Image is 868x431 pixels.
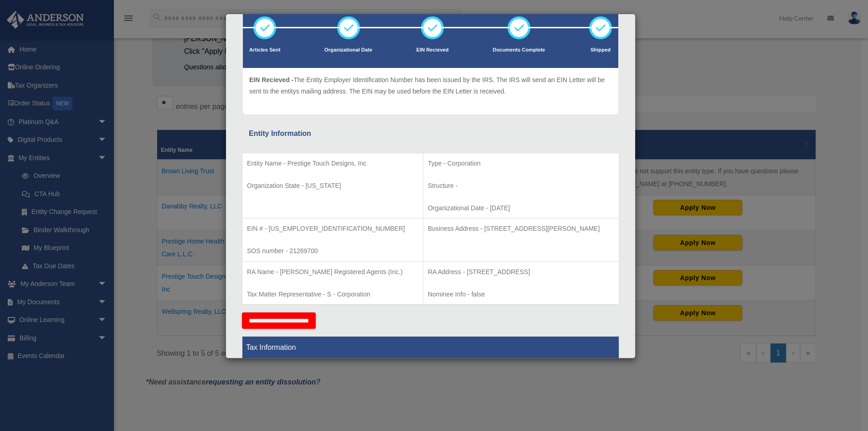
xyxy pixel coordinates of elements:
p: RA Name - [PERSON_NAME] Registered Agents (Inc.) [247,266,418,278]
p: Organization State - [US_STATE] [247,180,418,192]
p: EIN Recieved [416,46,449,55]
span: EIN Recieved - [249,76,293,83]
p: Documents Complete [493,46,545,55]
p: The Entity Employer Identification Number has been issued by the IRS. The IRS will send an EIN Le... [249,74,612,97]
p: Organizational Date [324,46,372,55]
p: RA Address - [STREET_ADDRESS] [428,266,614,278]
p: Articles Sent [249,46,280,55]
p: Organizational Date - [DATE] [428,203,614,214]
p: Entity Name - Prestige Touch Designs, Inc [247,158,418,169]
p: Business Address - [STREET_ADDRESS][PERSON_NAME] [428,223,614,234]
div: Entity Information [249,127,612,140]
p: Nominee Info - false [428,289,614,300]
th: Tax Information [242,337,619,359]
p: EIN # - [US_EMPLOYER_IDENTIFICATION_NUMBER] [247,223,418,234]
p: Tax Matter Representative - S - Corporation [247,289,418,300]
p: Shipped [589,46,612,55]
p: Type - Corporation [428,158,614,169]
p: Structure - [428,180,614,192]
p: SOS number - 21269700 [247,245,418,257]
